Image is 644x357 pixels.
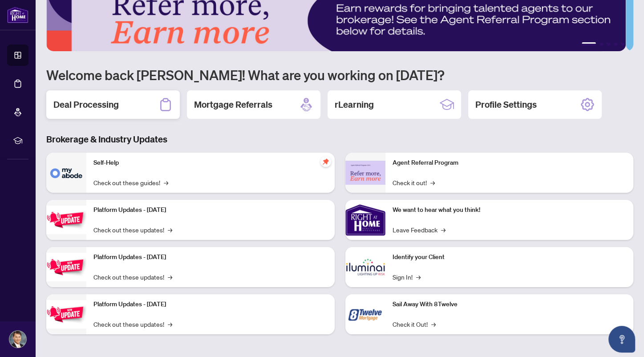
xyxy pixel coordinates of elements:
h3: Brokerage & Industry Updates [46,133,633,146]
span: → [168,225,172,235]
a: Sign In!→ [393,272,421,282]
img: Identify your Client [345,247,385,287]
img: Agent Referral Program [345,161,385,185]
button: 5 [621,42,624,46]
a: Check out these guides!→ [93,178,168,187]
button: 1 [582,42,596,46]
img: Self-Help [46,153,86,193]
span: → [168,272,172,282]
img: We want to hear what you think! [345,200,385,240]
p: Identify your Client [393,252,627,262]
button: Open asap [608,326,635,353]
h2: Deal Processing [53,98,119,111]
h1: Welcome back [PERSON_NAME]! What are you working on [DATE]? [46,66,633,83]
a: Check out these updates!→ [93,319,172,329]
img: logo [7,7,28,23]
img: Platform Updates - June 23, 2025 [46,300,86,328]
button: 4 [614,42,617,46]
span: → [164,178,168,187]
p: Platform Updates - [DATE] [93,205,328,215]
h2: rLearning [335,98,374,111]
span: → [430,178,435,187]
span: → [441,225,446,235]
p: We want to hear what you think! [393,205,627,215]
h2: Mortgage Referrals [194,98,272,111]
p: Agent Referral Program [393,158,627,168]
img: Profile Icon [9,331,26,348]
img: Platform Updates - July 8, 2025 [46,253,86,281]
img: Platform Updates - July 21, 2025 [46,206,86,234]
p: Sail Away With 8Twelve [393,300,627,309]
span: → [416,272,421,282]
img: Sail Away With 8Twelve [345,294,385,334]
span: → [168,319,172,329]
p: Self-Help [93,158,328,168]
a: Check out these updates!→ [93,225,172,235]
button: 3 [607,42,610,46]
button: 2 [599,42,603,46]
h2: Profile Settings [475,98,537,111]
a: Leave Feedback→ [393,225,446,235]
a: Check it Out!→ [393,319,436,329]
p: Platform Updates - [DATE] [93,252,328,262]
span: → [431,319,436,329]
a: Check it out!→ [393,178,435,187]
p: Platform Updates - [DATE] [93,300,328,309]
span: pushpin [320,156,331,167]
a: Check out these updates!→ [93,272,172,282]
